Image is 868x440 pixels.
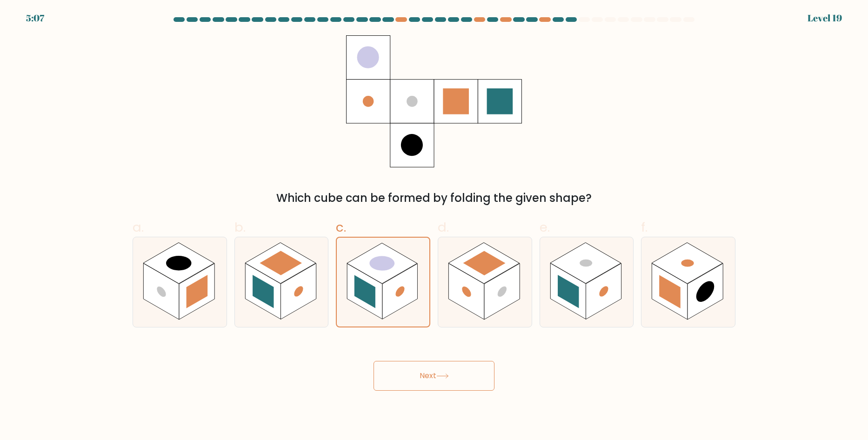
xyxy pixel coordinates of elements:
[26,11,44,25] div: 5:07
[336,218,346,236] span: c.
[808,11,842,25] div: Level 19
[133,218,144,236] span: a.
[234,218,246,236] span: b.
[374,361,494,391] button: Next
[438,218,449,236] span: d.
[540,218,550,236] span: e.
[641,218,648,236] span: f.
[138,190,730,207] div: Which cube can be formed by folding the given shape?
